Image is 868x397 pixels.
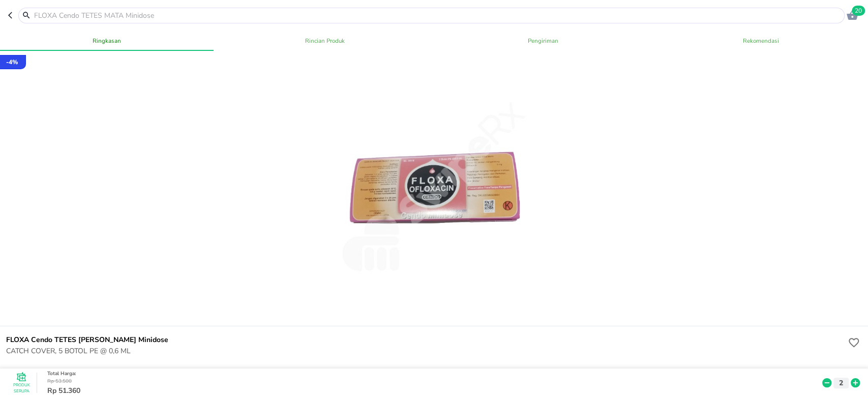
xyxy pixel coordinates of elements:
h6: FLOXA Cendo TETES [PERSON_NAME] Minidose [6,334,846,346]
span: Rekomendasi [658,36,864,46]
p: 2 [836,377,846,388]
span: Ringkasan [4,36,210,46]
span: Pengiriman [440,36,646,46]
p: Rp 53.500 [47,377,820,385]
span: 20 [852,6,865,16]
p: Total Harga : [47,370,820,377]
p: - 4 % [6,58,18,67]
p: Produk Serupa [11,382,32,394]
span: Rincian Produk [222,36,428,46]
p: CATCH COVER, 5 BOTOL PE @ 0,6 ML [6,346,846,356]
p: Rp 25.680 [6,367,51,380]
input: FLOXA Cendo TETES MATA Minidose [33,10,842,21]
button: 20 [845,8,860,23]
p: Rp 51.360 [47,385,820,395]
button: 2 [833,377,849,388]
button: Produk Serupa [11,373,32,393]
